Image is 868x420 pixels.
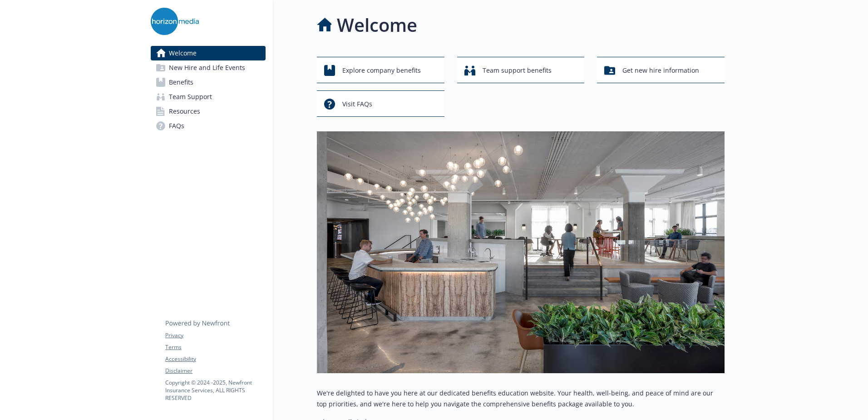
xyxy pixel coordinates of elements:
[165,367,265,375] a: Disclaimer
[151,46,266,60] a: Welcome
[597,57,725,83] button: Get new hire information
[483,62,552,79] span: Team support benefits
[151,119,266,133] a: FAQs
[337,11,417,39] h1: Welcome
[165,379,265,402] p: Copyright © 2024 - 2025 , Newfront Insurance Services, ALL RIGHTS RESERVED
[165,355,265,363] a: Accessibility
[169,75,193,90] span: Benefits
[317,388,725,410] p: We're delighted to have you here at our dedicated benefits education website. Your health, well-b...
[165,331,265,340] a: Privacy
[151,60,266,75] a: New Hire and Life Events
[622,62,699,79] span: Get new hire information
[317,57,444,83] button: Explore company benefits
[169,46,197,60] span: Welcome
[169,90,212,104] span: Team Support
[317,90,444,117] button: Visit FAQs
[165,343,265,351] a: Terms
[342,62,421,79] span: Explore company benefits
[151,104,266,119] a: Resources
[151,75,266,90] a: Benefits
[151,90,266,104] a: Team Support
[169,119,184,133] span: FAQs
[169,104,200,119] span: Resources
[169,60,245,75] span: New Hire and Life Events
[342,95,372,113] span: Visit FAQs
[457,57,585,83] button: Team support benefits
[317,131,725,373] img: overview page banner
